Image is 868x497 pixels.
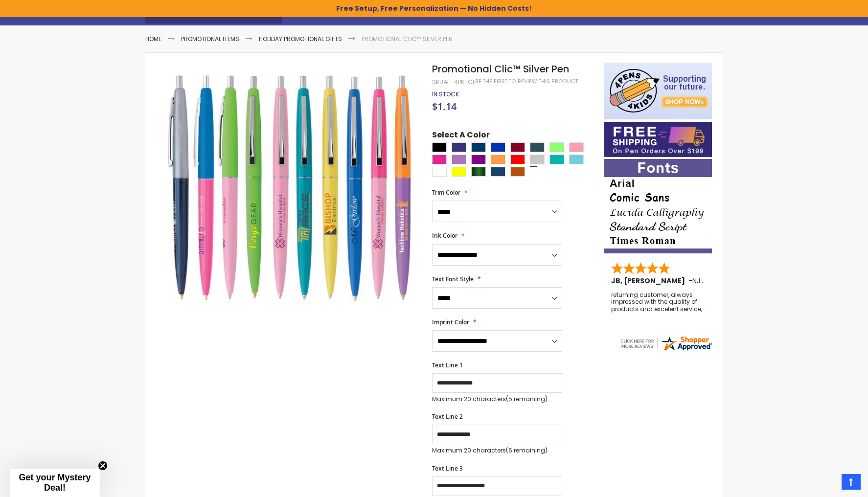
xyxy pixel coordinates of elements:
div: Pink Lemonade [569,142,584,152]
span: (6 remaining) [506,446,548,454]
span: Text Line 2 [432,412,463,421]
span: Get your Mystery Deal! [19,473,91,493]
a: Holiday Promotional Gifts [259,35,342,43]
img: 4pens.com widget logo [619,335,713,352]
span: (5 remaining) [506,395,548,403]
div: Silver [530,155,545,164]
a: 4pens.com certificate URL [619,346,713,354]
div: Purple [471,155,486,164]
span: Text Font Style [432,275,474,283]
div: Blue [491,142,505,152]
p: Maximum 20 characters [432,395,562,403]
div: Grapetini [452,155,466,164]
span: Imprint Color [432,318,469,326]
iframe: Google Customer Reviews [787,471,868,497]
span: Select A Color [432,130,490,143]
div: Metallic Orange [510,167,525,177]
li: Promotional Clic™ Silver Pen [362,35,453,43]
div: Availability [432,90,459,98]
div: Navy Blue [471,142,486,152]
span: Promotional Clic™ Silver Pen [432,62,569,76]
span: Trim Color [432,188,460,197]
span: Ink Color [432,231,457,240]
span: NJ [692,276,705,286]
img: font-personalization-examples [604,159,712,253]
div: Julep [549,142,564,152]
span: $1.14 [432,100,457,113]
div: Red [510,155,525,164]
a: Be the first to review this product [475,78,578,85]
div: Metallic Green [471,167,486,177]
div: Creamsicle [491,155,505,164]
span: - , [688,276,774,286]
div: Metallic Dark Blue [491,167,505,177]
div: returning customer, always impressed with the quality of products and excelent service, will retu... [611,292,706,313]
div: Yellow [452,167,466,177]
span: Text Line 1 [432,361,463,369]
div: Berry Crush [432,155,447,164]
img: Free shipping on orders over $199 [604,122,712,157]
a: Promotional Items [181,35,239,43]
p: Maximum 20 characters [432,447,562,454]
span: Text Line 3 [432,464,463,473]
img: 4pens 4 kids [604,63,712,119]
div: Burgundy [510,142,525,152]
div: Black [432,142,447,152]
div: Forest Green [530,142,545,152]
button: Close teaser [98,461,108,471]
div: Royal Blue [452,142,466,152]
img: Promotional Clic™ Silver Pen [168,62,416,316]
span: In stock [432,90,459,98]
a: Home [145,35,161,43]
div: Get your Mystery Deal!Close teaser [10,469,100,497]
span: JB, [PERSON_NAME] [611,276,688,286]
div: Electric Punch [569,155,584,164]
div: White [432,167,447,177]
strong: SKU [432,78,450,86]
div: 4PK-CL [454,78,475,86]
div: Teal [549,155,564,164]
